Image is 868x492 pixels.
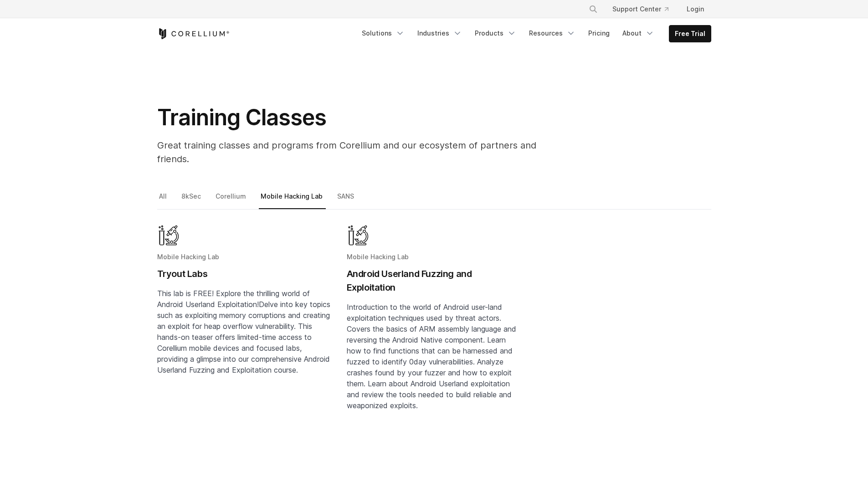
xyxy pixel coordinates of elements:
span: Mobile Hacking Lab [347,253,409,261]
a: Free Trial [669,26,711,42]
a: 8kSec [180,190,204,210]
a: Products [469,25,522,41]
a: Blog post summary: Android Userland Fuzzing and Exploitation [347,224,522,451]
img: Mobile Hacking Lab - Graphic Only [347,224,370,247]
span: Mobile Hacking Lab [157,253,219,261]
a: Corellium Home [157,28,230,39]
span: Introduction to the world of Android user-land exploitation techniques used by threat actors. Cov... [347,302,516,410]
a: Mobile Hacking Lab [259,190,326,210]
a: Blog post summary: Tryout Labs [157,224,332,451]
div: Navigation Menu [578,1,711,17]
a: SANS [335,190,357,210]
a: Support Center [605,1,676,17]
span: This lab is FREE! Explore the thrilling world of Android Userland Exploitation! [157,289,310,309]
h2: Android Userland Fuzzing and Exploitation [347,267,522,294]
div: Navigation Menu [356,25,711,42]
p: Great training classes and programs from Corellium and our ecosystem of partners and friends. [157,138,567,166]
span: Delve into key topics such as exploiting memory corruptions and creating an exploit for heap over... [157,300,330,374]
a: Industries [412,25,467,41]
a: About [617,25,660,41]
a: All [157,190,170,210]
h1: Training Classes [157,104,567,131]
img: Mobile Hacking Lab - Graphic Only [157,224,180,247]
a: Solutions [356,25,410,41]
a: Login [679,1,711,17]
a: Corellium [214,190,249,210]
a: Resources [524,25,581,41]
a: Pricing [583,25,615,41]
h2: Tryout Labs [157,267,332,281]
button: Search [585,1,601,17]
